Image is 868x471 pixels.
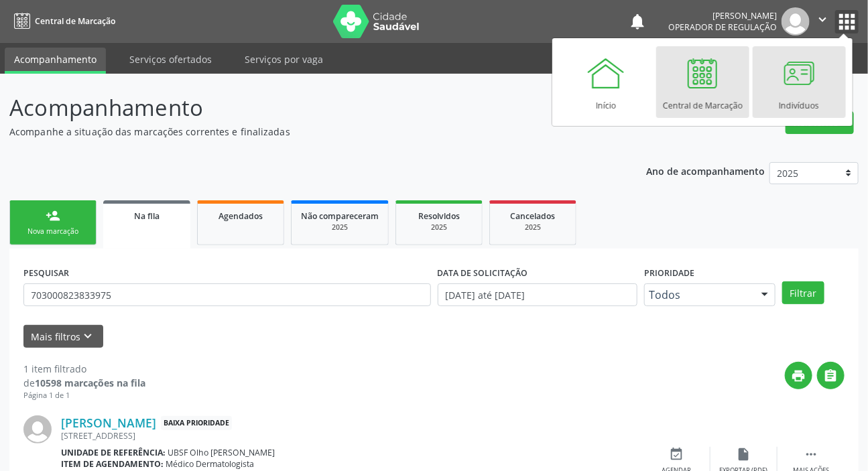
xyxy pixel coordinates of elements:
span: Médico Dermatologista [166,458,255,470]
span: Central de Marcação [35,15,115,27]
span: Todos [649,288,748,301]
b: Unidade de referência: [61,447,166,458]
span: Não compareceram [301,210,379,222]
button: Mais filtroskeyboard_arrow_down [23,325,103,348]
i: insert_drive_file [737,447,751,462]
label: DATA DE SOLICITAÇÃO [438,263,528,283]
i: event_available [670,447,684,462]
a: Serviços por vaga [235,48,332,71]
input: Nome, CNS [23,283,431,306]
a: Central de Marcação [656,46,749,118]
span: Cancelados [511,210,556,222]
button: notifications [628,12,647,31]
i:  [824,368,839,383]
i: print [792,368,806,383]
div: 2025 [406,222,473,232]
i:  [815,12,830,27]
div: [STREET_ADDRESS] [61,430,643,442]
span: Na fila [134,210,160,222]
div: de [23,376,145,390]
span: Agendados [219,210,263,222]
div: 1 item filtrado [23,362,145,376]
a: Indivíduos [753,46,846,118]
i: keyboard_arrow_down [81,329,96,344]
a: Início [560,46,653,118]
button:  [817,362,845,389]
a: [PERSON_NAME] [61,415,156,430]
button: Filtrar [782,281,824,304]
img: img [23,415,52,444]
strong: 10598 marcações na fila [35,377,145,389]
span: Operador de regulação [668,21,777,33]
span: Baixa Prioridade [161,416,232,430]
div: [PERSON_NAME] [668,10,777,21]
b: Item de agendamento: [61,458,164,470]
input: Selecione um intervalo [438,283,638,306]
p: Acompanhe a situação das marcações correntes e finalizadas [9,125,604,139]
label: PESQUISAR [23,263,69,283]
p: Acompanhamento [9,91,604,125]
a: Central de Marcação [9,10,115,32]
button: apps [835,10,859,33]
div: Página 1 de 1 [23,390,145,401]
img: img [782,7,810,36]
div: 2025 [499,222,566,232]
button:  [810,7,835,36]
i:  [804,447,818,462]
div: Nova marcação [19,226,86,237]
div: 2025 [301,222,379,232]
a: Serviços ofertados [120,48,221,71]
span: UBSF Olho [PERSON_NAME] [168,447,275,458]
button: print [785,362,812,389]
p: Ano de acompanhamento [646,162,765,179]
label: Prioridade [644,263,694,283]
a: Acompanhamento [5,48,106,74]
span: Resolvidos [418,210,460,222]
div: person_add [46,208,60,223]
